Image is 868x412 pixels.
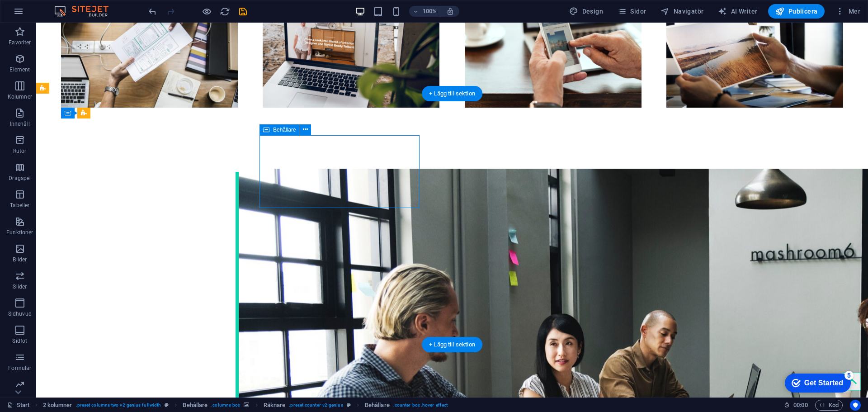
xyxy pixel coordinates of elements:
[422,337,482,352] div: + Lägg till sektion
[238,6,248,17] i: Spara (Ctrl+S)
[289,400,343,411] span: . preset-counter-v2-genius
[566,4,607,19] div: Design (Ctrl+Alt+Y)
[365,400,390,411] span: Klicka för att välja. Dubbelklicka för att redigera
[775,7,817,16] span: Publicera
[9,66,30,73] p: Element
[7,5,73,24] div: Get Started 5 items remaining, 0% complete
[12,337,27,345] p: Sidfot
[422,86,482,101] div: + Lägg till sektion
[393,400,448,411] span: . counter-box .hover-effect
[7,400,30,411] a: Klicka för att avbryta val. Dubbelklicka för att öppna sidor
[76,400,161,411] span: . preset-columns-two-v2-genius-fullwidth
[43,400,72,411] span: Klicka för att välja. Dubbelklicka för att redigera
[13,256,27,263] p: Bilder
[67,2,76,11] div: 5
[43,400,448,411] nav: breadcrumb
[800,402,801,408] span: :
[409,6,441,17] button: 100%
[784,400,808,411] h6: Sessionstid
[219,6,230,17] button: reload
[815,400,843,411] button: Kod
[147,6,158,17] button: undo
[718,7,757,16] span: AI Writer
[13,147,27,155] p: Rutor
[832,4,864,19] button: Mer
[614,4,650,19] button: Sidor
[835,7,860,16] span: Mer
[244,403,249,407] i: Det här elementet innehåller en bakgrund
[569,7,603,16] span: Design
[10,202,29,209] p: Tabeller
[6,229,33,236] p: Funktioner
[8,310,32,317] p: Sidhuvud
[165,403,169,407] i: Det här elementet är en anpassningsbar förinställning
[27,10,66,18] div: Get Started
[714,4,761,19] button: AI Writer
[13,283,27,290] p: Slider
[183,400,208,411] span: Klicka för att välja. Dubbelklicka för att redigera
[9,175,31,182] p: Dragspel
[211,400,240,411] span: . columns-box
[9,39,31,46] p: Favoriter
[273,127,296,133] span: Behållare
[52,6,120,17] img: Editor Logo
[618,7,646,16] span: Sidor
[819,400,839,411] span: Kod
[793,400,807,411] span: 00 00
[8,93,32,100] p: Kolumner
[566,4,607,19] button: Design
[446,7,454,15] i: Justera zoomnivån automatiskt vid storleksändring för att passa vald enhet.
[657,4,707,19] button: Navigatör
[347,403,351,407] i: Det här elementet är en anpassningsbar förinställning
[660,7,703,16] span: Navigatör
[10,120,30,128] p: Innehåll
[237,6,248,17] button: save
[201,6,212,17] button: Klicka här för att lämna förhandsvisningsläge och fortsätta redigera
[768,4,825,19] button: Publicera
[850,400,861,411] button: Usercentrics
[264,400,286,411] span: Klicka för att välja. Dubbelklicka för att redigera
[8,365,31,372] p: Formulär
[423,6,437,17] h6: 100%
